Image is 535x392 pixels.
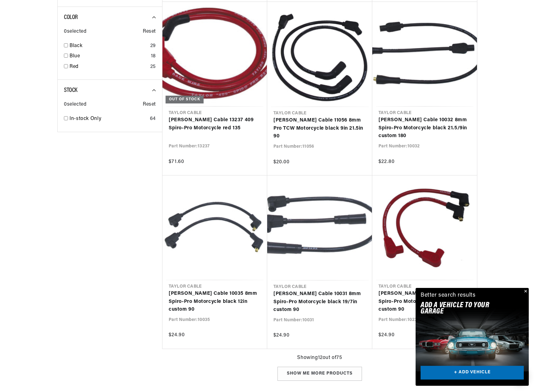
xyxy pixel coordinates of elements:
h2: Add A VEHICLE to your garage [421,302,508,315]
a: In-stock Only [70,115,147,123]
span: Stock [64,87,77,93]
a: Blue [70,52,148,60]
div: 18 [151,52,156,60]
span: Reset [143,101,156,109]
div: Better search results [421,291,476,300]
div: 64 [150,115,156,123]
span: Color [64,14,78,21]
a: + ADD VEHICLE [421,366,524,380]
a: Red [70,63,148,71]
span: Reset [143,28,156,36]
span: 0 selected [64,101,86,109]
a: [PERSON_NAME] Cable 10032 8mm Spiro-Pro Motorcycle black 21.5/9in custom 180 [378,116,471,140]
span: 0 selected [64,28,86,36]
div: Show me more products [277,367,362,381]
a: [PERSON_NAME] Cable 13237 409 Spiro-Pro Motorcycle red 135 [169,116,261,132]
a: [PERSON_NAME] Cable 10235 8mm Spiro-Pro Motorcycle red 12in custom 90 [378,290,471,314]
a: [PERSON_NAME] Cable 11056 8mm Pro TCW Motorcycle black 9in 21.5in 90 [273,117,366,141]
a: Black [70,42,148,50]
div: 25 [150,63,156,71]
div: 29 [150,42,156,50]
a: [PERSON_NAME] Cable 10035 8mm Spiro-Pro Motorcycle black 12in custom 90 [169,290,261,314]
span: Showing 12 out of 75 [297,354,342,362]
button: Close [521,288,529,295]
a: [PERSON_NAME] Cable 10031 8mm Spiro-Pro Motorcycle black 19/7in custom 90 [273,290,366,314]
